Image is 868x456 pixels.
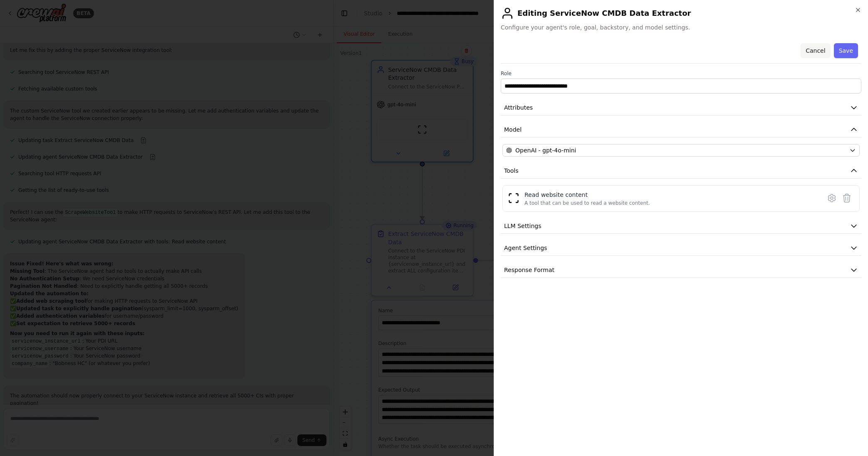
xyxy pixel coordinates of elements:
span: LLM Settings [504,222,542,230]
button: Model [501,122,861,137]
label: Role [501,70,861,77]
span: Configure your agent's role, goal, backstory, and model settings. [501,23,861,32]
img: ScrapeWebsiteTool [508,192,519,204]
div: Read website content [524,191,650,199]
span: Tools [504,167,519,175]
span: Attributes [504,103,533,112]
button: Delete tool [839,191,854,206]
button: Cancel [801,43,830,58]
div: A tool that can be used to read a website content. [524,200,650,206]
button: LLM Settings [501,218,861,234]
span: Model [504,125,522,134]
span: Agent Settings [504,244,547,252]
h2: Editing ServiceNow CMDB Data Extractor [501,7,861,20]
button: Configure tool [824,191,839,206]
span: OpenAI - gpt-4o-mini [515,146,576,154]
button: Agent Settings [501,240,861,256]
button: Tools [501,163,861,179]
button: OpenAI - gpt-4o-mini [502,144,860,157]
span: Response Format [504,266,554,274]
button: Response Format [501,262,861,278]
button: Attributes [501,100,861,115]
button: Save [834,43,858,58]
